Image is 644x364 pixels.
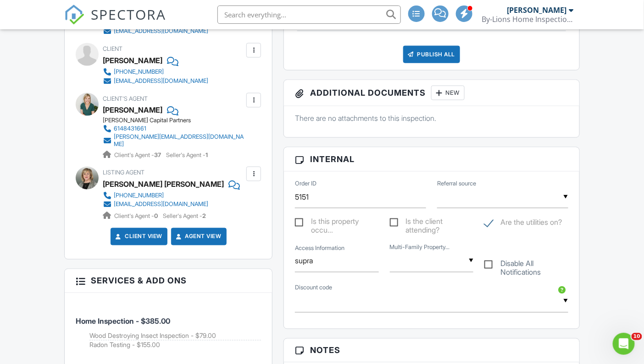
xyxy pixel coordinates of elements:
div: [EMAIL_ADDRESS][DOMAIN_NAME] [114,201,208,208]
label: Disable All Notifications [484,260,568,271]
a: Client View [114,232,162,241]
label: Discount code [295,284,332,292]
div: [PERSON_NAME] [507,5,567,15]
strong: 2 [202,213,206,220]
a: [PERSON_NAME][EMAIL_ADDRESS][DOMAIN_NAME] [103,133,244,148]
label: Is the client attending? [390,217,473,229]
a: [PHONE_NUMBER] [103,191,233,200]
span: Home Inspection - $385.00 [76,317,170,326]
h3: Notes [284,339,579,363]
h3: Internal [284,147,579,171]
li: Add on: Wood Destroying Insect Inspection [89,331,261,341]
span: Client's Agent - [114,213,159,220]
a: 6148431661 [103,124,244,133]
a: [PERSON_NAME] [PERSON_NAME] [103,177,224,191]
strong: 1 [205,152,208,158]
a: [PERSON_NAME] [103,103,162,117]
label: Order ID [295,180,316,188]
div: [PERSON_NAME][EMAIL_ADDRESS][DOMAIN_NAME] [114,133,244,148]
input: Search everything... [217,5,401,24]
div: [PERSON_NAME] [103,54,162,67]
div: [EMAIL_ADDRESS][DOMAIN_NAME] [114,77,208,85]
li: Service: Home Inspection [76,300,261,357]
span: 10 [632,333,642,340]
span: Listing Agent [103,169,144,176]
div: Publish All [403,46,461,63]
img: The Best Home Inspection Software - Spectora [64,5,84,25]
label: Referral source [437,179,476,188]
a: Agent View [174,232,222,241]
div: [PHONE_NUMBER] [114,192,164,199]
span: Client's Agent [103,95,148,102]
span: SPECTORA [91,5,166,24]
label: Is this property occupied? [295,217,378,229]
h3: Additional Documents [284,80,579,106]
div: [PERSON_NAME] Capital Partners [103,117,251,124]
input: Access Information [295,250,378,272]
h3: Services & Add ons [65,269,272,293]
div: [PHONE_NUMBER] [114,68,164,76]
label: Are the utilities on? [484,218,562,230]
strong: 37 [154,152,161,158]
a: [EMAIL_ADDRESS][DOMAIN_NAME] [103,200,233,209]
a: [EMAIL_ADDRESS][DOMAIN_NAME] [103,76,208,86]
div: New [431,86,465,100]
iframe: Intercom live chat [613,333,635,355]
span: Client's Agent - [114,152,162,158]
label: Access Information [295,244,344,253]
strong: 0 [154,213,158,220]
p: There are no attachments to this inspection. [295,113,568,123]
span: Seller's Agent - [166,152,208,158]
li: Add on: Radon Testing [89,341,261,350]
span: Client [103,45,122,52]
span: Seller's Agent - [163,213,206,220]
div: 6148431661 [114,125,146,132]
a: SPECTORA [64,12,166,32]
div: By-Lions Home Inspections [482,15,574,24]
label: Multi-Family Property - How Many Total Units? [390,244,450,252]
a: [PHONE_NUMBER] [103,67,208,76]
